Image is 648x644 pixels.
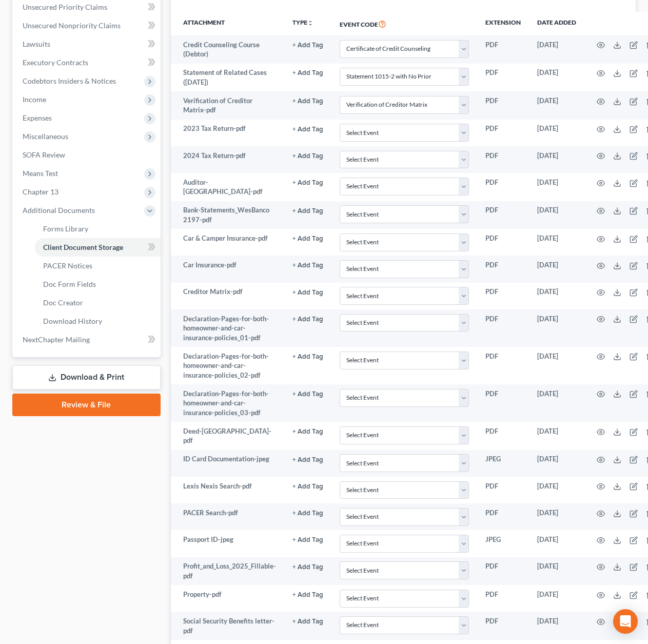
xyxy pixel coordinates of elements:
[292,126,323,133] button: + Add Tag
[23,76,116,85] span: Codebtors Insiders & Notices
[12,365,161,389] a: Download & Print
[35,275,161,294] a: Doc Form Fields
[292,40,323,50] a: + Add Tag
[23,335,90,344] span: NextChapter Mailing
[477,557,529,586] td: PDF
[43,280,96,288] span: Doc Form Fields
[292,426,323,436] a: + Add Tag
[292,316,323,323] button: + Add Tag
[529,229,584,256] td: [DATE]
[529,35,584,64] td: [DATE]
[171,450,284,477] td: ID Card Documentation-jpeg
[477,450,529,477] td: JPEG
[529,384,584,422] td: [DATE]
[292,236,323,242] button: + Add Tag
[292,483,323,490] button: + Add Tag
[529,309,584,347] td: [DATE]
[292,481,323,491] a: + Add Tag
[23,113,52,122] span: Expenses
[292,454,323,464] a: + Add Tag
[171,503,284,530] td: PACER Search-pdf
[171,91,284,120] td: Verification of Creditor Matrix-pdf
[14,53,161,72] a: Executory Contracts
[35,312,161,330] a: Download History
[292,289,323,296] button: + Add Tag
[35,220,161,238] a: Forms Library
[171,12,284,35] th: Attachment
[23,95,46,104] span: Income
[292,262,323,269] button: + Add Tag
[529,146,584,173] td: [DATE]
[292,151,323,161] a: + Add Tag
[171,283,284,309] td: Creditor Matrix-pdf
[292,535,323,544] a: + Add Tag
[292,260,323,270] a: + Add Tag
[292,205,323,215] a: + Add Tag
[23,40,50,48] span: Lawsuits
[171,173,284,201] td: Auditor-[GEOGRAPHIC_DATA]-pdf
[477,229,529,256] td: PDF
[529,12,584,35] th: Date added
[171,35,284,64] td: Credit Counseling Course (Debtor)
[43,298,83,307] span: Doc Creator
[331,12,478,35] th: Event Code
[292,537,323,543] button: + Add Tag
[23,132,68,141] span: Miscellaneous
[23,58,88,67] span: Executory Contracts
[292,68,323,77] a: + Add Tag
[529,557,584,586] td: [DATE]
[613,609,638,634] div: Open Intercom Messenger
[171,146,284,173] td: 2024 Tax Return-pdf
[529,347,584,384] td: [DATE]
[292,153,323,160] button: + Add Tag
[23,21,121,30] span: Unsecured Nonpriority Claims
[292,354,323,360] button: + Add Tag
[529,201,584,229] td: [DATE]
[477,12,529,35] th: Extension
[292,352,323,361] a: + Add Tag
[12,394,161,416] a: Review & File
[477,283,529,309] td: PDF
[292,389,323,399] a: + Add Tag
[43,224,88,233] span: Forms Library
[292,590,323,599] a: + Add Tag
[171,612,284,640] td: Social Security Benefits letter-pdf
[477,422,529,450] td: PDF
[477,585,529,612] td: PDF
[35,238,161,257] a: Client Document Storage
[292,564,323,571] button: + Add Tag
[292,178,323,187] a: + Add Tag
[477,477,529,503] td: PDF
[529,612,584,640] td: [DATE]
[14,16,161,35] a: Unsecured Nonpriority Claims
[292,98,323,105] button: + Add Tag
[43,261,92,270] span: PACER Notices
[292,124,323,133] a: + Add Tag
[292,70,323,76] button: + Add Tag
[23,3,107,11] span: Unsecured Priority Claims
[292,616,323,626] a: + Add Tag
[292,208,323,214] button: + Add Tag
[477,503,529,530] td: PDF
[292,42,323,49] button: + Add Tag
[171,64,284,92] td: Statement of Related Cases ([DATE])
[292,428,323,435] button: + Add Tag
[171,120,284,146] td: 2023 Tax Return-pdf
[477,347,529,384] td: PDF
[529,422,584,450] td: [DATE]
[292,19,313,26] button: TYPEunfold_more
[292,96,323,106] a: + Add Tag
[292,391,323,398] button: + Add Tag
[477,201,529,229] td: PDF
[23,169,58,178] span: Means Test
[292,561,323,571] a: + Add Tag
[171,347,284,384] td: Declaration-Pages-for-both-homeowner-and-car-insurance-policies_02-pdf
[43,317,102,325] span: Download History
[23,206,95,214] span: Additional Documents
[171,256,284,282] td: Car Insurance-pdf
[477,309,529,347] td: PDF
[171,309,284,347] td: Declaration-Pages-for-both-homeowner-and-car-insurance-policies_01-pdf
[292,508,323,518] a: + Add Tag
[292,510,323,517] button: + Add Tag
[171,530,284,557] td: Passport ID-jpeg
